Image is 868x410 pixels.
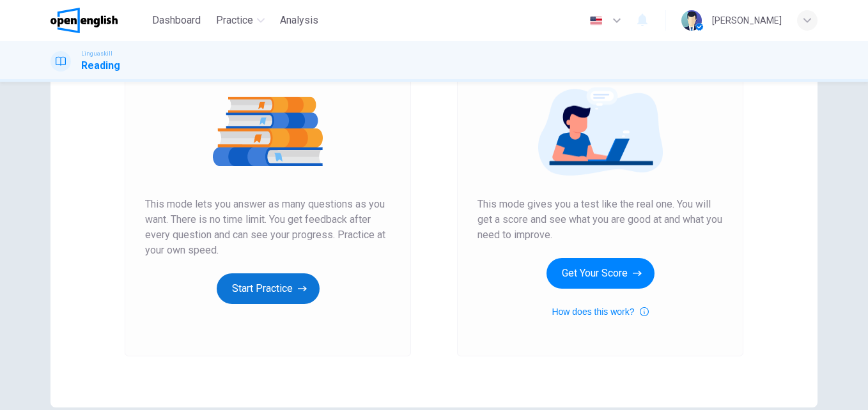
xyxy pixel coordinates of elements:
span: Practice [216,13,253,28]
img: OpenEnglish logo [50,8,118,33]
img: en [588,16,604,26]
a: OpenEnglish logo [50,8,147,33]
span: Analysis [280,13,318,28]
button: Practice [211,9,270,32]
button: Start Practice [217,273,320,304]
div: [PERSON_NAME] [712,13,782,28]
span: This mode gives you a test like the real one. You will get a score and see what you are good at a... [477,197,723,243]
img: Profile picture [681,10,702,31]
button: Dashboard [147,9,206,32]
button: Analysis [275,9,323,32]
h1: Reading [81,58,120,73]
span: This mode lets you answer as many questions as you want. There is no time limit. You get feedback... [145,197,391,258]
span: Linguaskill [81,49,112,58]
span: Dashboard [152,13,201,28]
button: Get Your Score [546,258,655,289]
button: How does this work? [552,304,648,319]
